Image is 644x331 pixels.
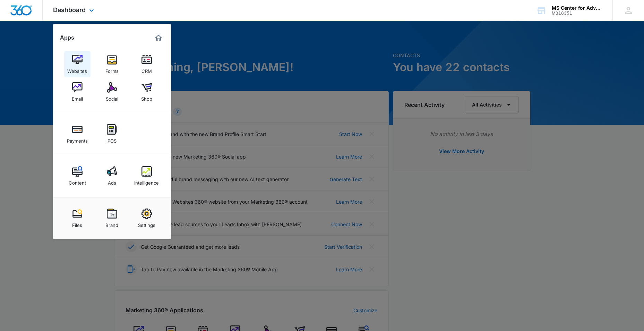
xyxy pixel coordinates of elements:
a: Marketing 360® Dashboard [153,32,164,43]
div: CRM [141,65,152,74]
div: Intelligence [134,177,159,186]
a: Forms [99,51,125,77]
a: Content [64,163,91,189]
div: Shop [141,93,152,102]
a: Payments [64,121,91,147]
a: Social [99,79,125,105]
div: Files [72,219,82,228]
a: POS [99,121,125,147]
h2: Apps [60,34,74,41]
div: Brand [105,219,118,228]
div: Social [106,93,118,102]
div: Websites [67,65,87,74]
div: account id [552,11,602,16]
a: Settings [134,205,160,231]
div: Payments [67,135,88,144]
div: Content [69,177,86,186]
span: Dashboard [53,6,86,14]
a: Brand [99,205,125,231]
div: account name [552,5,602,11]
a: CRM [134,51,160,77]
a: Websites [64,51,91,77]
div: Ads [108,177,116,186]
div: POS [108,135,117,144]
a: Ads [99,163,125,189]
a: Intelligence [134,163,160,189]
div: Forms [105,65,119,74]
div: Email [72,93,83,102]
a: Email [64,79,91,105]
a: Shop [134,79,160,105]
div: Settings [138,219,155,228]
a: Files [64,205,91,231]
